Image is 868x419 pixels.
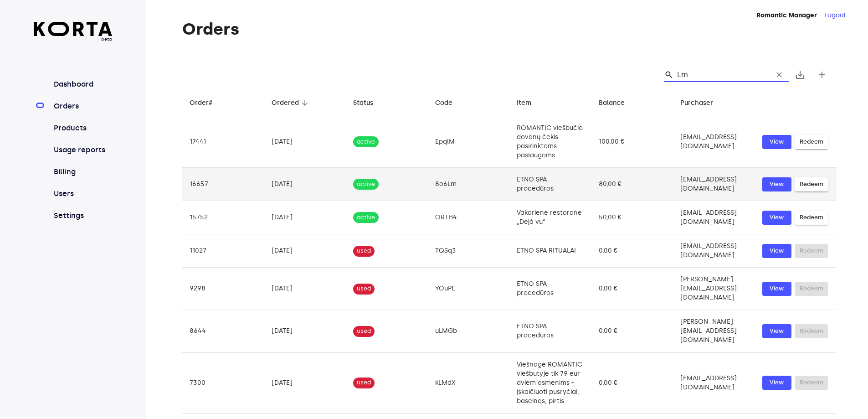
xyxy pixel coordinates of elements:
span: View [767,179,787,190]
td: ETNO SPA procedūros [509,268,591,310]
td: [DATE] [264,201,346,234]
span: Balance [599,98,637,109]
td: [DATE] [264,268,346,310]
a: Usage reports [52,145,113,155]
td: [DATE] [264,352,346,413]
span: Redeem [800,137,823,147]
td: 16657 [182,168,264,201]
span: used [353,285,375,293]
span: View [767,212,787,223]
button: Clear Search [769,65,789,85]
td: uLMGb [428,310,510,352]
a: View [762,376,791,390]
a: Dashboard [52,79,113,90]
span: add [817,69,827,80]
span: used [353,247,375,255]
button: View [762,324,791,338]
span: Redeem [800,212,823,223]
td: [PERSON_NAME][EMAIL_ADDRESS][DOMAIN_NAME] [673,310,755,352]
td: [EMAIL_ADDRESS][DOMAIN_NAME] [673,234,755,268]
td: 9298 [182,268,264,310]
span: View [767,378,787,388]
td: TQSq3 [428,234,510,268]
div: Ordered [272,98,299,109]
a: Users [52,188,113,199]
td: ROMANTIC viešbučio dovanų čekis pasirinktoms paslaugoms [509,116,591,168]
input: Search [677,67,765,82]
button: View [762,135,791,149]
span: active [353,213,379,222]
a: Products [52,123,113,134]
td: 0,00 € [591,352,673,413]
img: Korta [34,22,113,36]
span: View [767,326,787,336]
td: 0,00 € [591,234,673,268]
div: Code [435,98,452,109]
a: Settings [52,210,113,221]
td: ETNO SPA RITUALAI [509,234,591,268]
a: Billing [52,166,113,177]
strong: Romantic Manager [756,11,817,19]
span: Purchaser [680,98,725,109]
td: [DATE] [264,116,346,168]
td: [DATE] [264,310,346,352]
span: View [767,284,787,294]
button: View [762,177,791,191]
span: beta [34,36,113,42]
td: 80,00 € [591,168,673,201]
td: Viešnagė ROMANTIC viešbutyje tik 79 eur dviem asmenims + įskaičiuoti pusryčiai, baseinas, pirtis [509,352,591,413]
td: [EMAIL_ADDRESS][DOMAIN_NAME] [673,201,755,234]
td: 8644 [182,310,264,352]
td: [EMAIL_ADDRESS][DOMAIN_NAME] [673,116,755,168]
div: Purchaser [680,98,713,109]
td: EpqlM [428,116,510,168]
a: beta [34,22,113,42]
span: arrow_downward [301,99,309,107]
td: ETNO SPA procedūros [509,168,591,201]
button: View [762,244,791,258]
td: 15752 [182,201,264,234]
button: Create new gift card [811,64,833,86]
td: 0,00 € [591,310,673,352]
td: YOuPE [428,268,510,310]
span: Status [353,98,385,109]
div: Balance [599,98,625,109]
span: View [767,246,787,256]
span: clear [775,70,784,79]
td: 11027 [182,234,264,268]
button: Redeem [795,211,828,225]
span: Order# [190,98,224,109]
td: kLMdX [428,352,510,413]
td: [DATE] [264,168,346,201]
button: Export [789,64,811,86]
td: 0,00 € [591,268,673,310]
td: 100,00 € [591,116,673,168]
button: View [762,211,791,225]
h1: Orders [182,20,837,38]
span: Item [517,98,543,109]
button: View [762,282,791,296]
td: [DATE] [264,234,346,268]
button: Redeem [795,135,828,149]
td: [PERSON_NAME][EMAIL_ADDRESS][DOMAIN_NAME] [673,268,755,310]
td: [EMAIL_ADDRESS][DOMAIN_NAME] [673,352,755,413]
a: Orders [52,101,113,112]
span: View [767,137,787,147]
div: Status [353,98,373,109]
button: Redeem [795,177,828,191]
td: ETNO SPA procedūros [509,310,591,352]
td: Vakarienė restorane „Déjà vu“ [509,201,591,234]
td: ORTH4 [428,201,510,234]
div: Item [517,98,531,109]
span: active [353,180,379,189]
td: 8o6Lm [428,168,510,201]
span: save_alt [795,69,806,80]
div: Order# [190,98,212,109]
td: [EMAIL_ADDRESS][DOMAIN_NAME] [673,168,755,201]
